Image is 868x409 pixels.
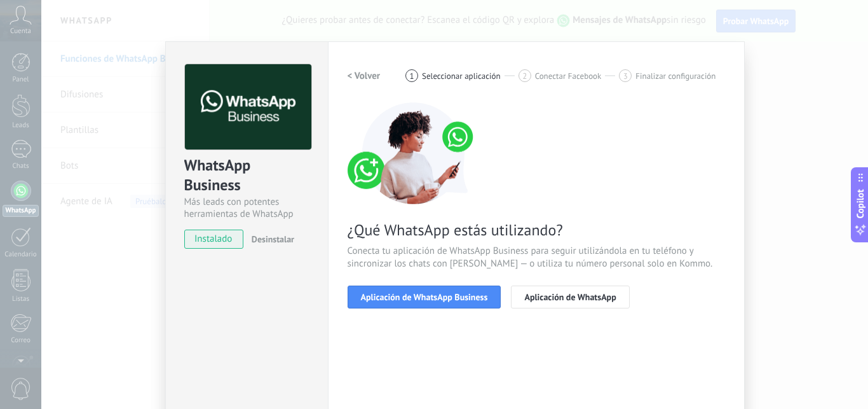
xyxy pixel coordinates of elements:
button: Desinstalar [247,230,294,249]
img: connect number [348,102,481,204]
span: 1 [410,71,414,81]
span: Aplicación de WhatsApp Business [361,293,488,302]
span: Seleccionar aplicación [422,71,501,81]
div: Más leads con potentes herramientas de WhatsApp [184,196,309,220]
button: Aplicación de WhatsApp [511,286,629,308]
button: < Volver [348,64,381,87]
span: instalado [185,230,243,249]
img: logo_main.png [185,64,311,150]
span: Finalizar configuración [635,71,715,81]
span: Conectar Facebook [535,71,602,81]
h2: < Volver [348,70,381,82]
button: Aplicación de WhatsApp Business [348,286,501,308]
span: Desinstalar [252,233,294,245]
span: 2 [522,71,527,81]
span: ¿Qué WhatsApp estás utilizando? [348,220,725,240]
span: Copilot [854,189,867,218]
span: 3 [623,71,628,81]
span: Conecta tu aplicación de WhatsApp Business para seguir utilizándola en tu teléfono y sincronizar ... [348,245,725,270]
span: Aplicación de WhatsApp [524,293,616,302]
div: WhatsApp Business [184,155,309,196]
